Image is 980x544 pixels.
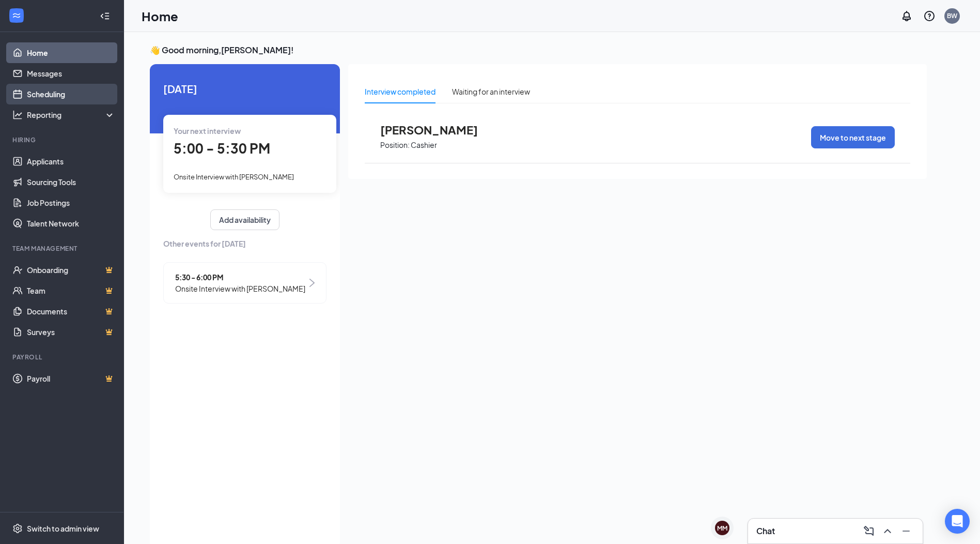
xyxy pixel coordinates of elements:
a: PayrollCrown [27,368,115,389]
h3: 👋 Good morning, [PERSON_NAME] ! [150,44,927,56]
div: Payroll [12,353,113,361]
button: Minimize [898,523,914,539]
button: Add availability [210,209,279,230]
div: Waiting for an interview [452,86,530,97]
svg: QuestionInfo [923,10,936,22]
div: Switch to admin view [27,523,99,534]
button: ChevronUp [879,523,896,539]
div: Hiring [12,135,113,144]
svg: Collapse [100,11,110,21]
a: Sourcing Tools [27,172,115,192]
a: Home [27,42,115,63]
a: Applicants [27,151,115,172]
svg: Notifications [900,10,913,22]
h1: Home [142,7,178,25]
span: Other events for [DATE] [163,238,326,249]
svg: ComposeMessage [863,525,875,537]
svg: Analysis [12,110,23,120]
a: Talent Network [27,213,115,234]
button: Move to next stage [811,126,895,148]
div: Interview completed [365,86,435,97]
div: MM [717,524,727,533]
div: Open Intercom Messenger [945,509,970,534]
span: 5:00 - 5:30 PM [174,140,270,157]
span: Onsite Interview with [PERSON_NAME] [174,173,294,181]
span: Onsite Interview with [PERSON_NAME] [175,283,305,294]
span: 5:30 - 6:00 PM [175,271,305,283]
span: Your next interview [174,126,241,135]
a: TeamCrown [27,280,115,301]
div: Team Management [12,244,113,253]
p: Position: [380,140,410,150]
div: Reporting [27,110,116,120]
a: OnboardingCrown [27,260,115,280]
h3: Chat [756,525,775,537]
svg: Settings [12,523,23,534]
button: ComposeMessage [861,523,877,539]
svg: Minimize [900,525,912,537]
a: DocumentsCrown [27,301,115,322]
span: [PERSON_NAME] [380,123,494,137]
a: Job Postings [27,192,115,213]
span: [DATE] [163,81,326,97]
p: Cashier [411,140,437,150]
a: Scheduling [27,84,115,104]
svg: WorkstreamLogo [11,10,22,21]
a: SurveysCrown [27,322,115,342]
svg: ChevronUp [881,525,894,537]
div: BW [947,11,957,20]
a: Messages [27,63,115,84]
